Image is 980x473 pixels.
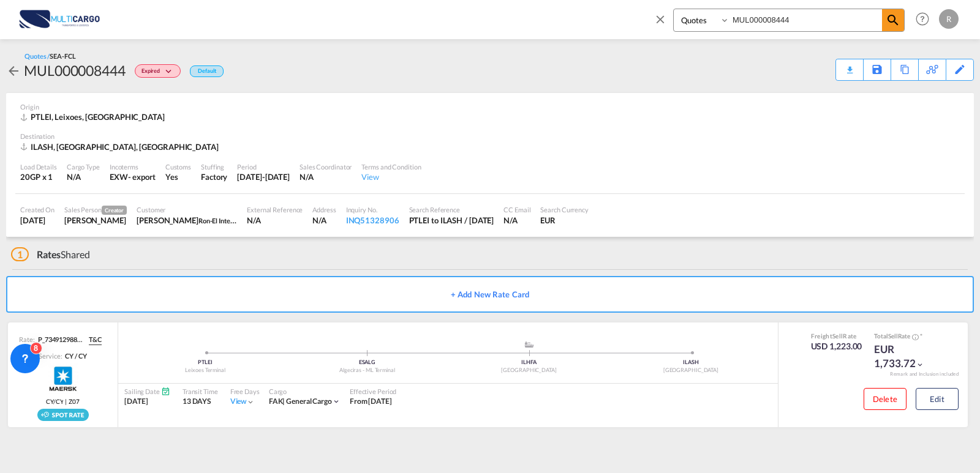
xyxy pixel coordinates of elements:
div: Rollable available [37,409,89,421]
span: Z07 [69,397,80,406]
div: N/A [300,171,352,182]
div: EUR 1,733.72 [874,342,935,371]
span: T&C [89,335,102,345]
div: ESALG [286,359,448,367]
div: Customer [137,205,237,214]
md-icon: icon-magnify [886,13,900,28]
div: [GEOGRAPHIC_DATA] [448,367,610,374]
div: Search Reference [409,205,494,214]
span: Help [912,9,933,29]
div: 15 Sep 2025 [237,171,290,182]
span: Rate: [19,335,35,345]
span: | [63,397,69,406]
span: | [282,397,285,406]
div: External Reference [247,205,303,214]
md-icon: icon-arrow-left [6,64,21,78]
div: Quotes /SEA-FCL [24,51,76,61]
div: Help [912,9,939,31]
div: N/A [247,215,303,226]
div: P_7349129883_P01iv6ma1 [35,335,84,345]
div: EXW [110,171,128,182]
button: Delete [864,388,907,410]
div: Address [312,205,336,214]
div: ILASH, Ashdod, Middle East [20,141,222,152]
div: [DATE] [124,397,170,407]
div: R [939,9,959,29]
div: Algeciras - ML Terminal [286,367,448,374]
img: Maersk Spot [48,363,78,394]
button: + Add New Rate Card [6,276,974,313]
div: Period [237,162,290,171]
span: Expired [141,67,163,79]
div: Factory Stuffing [201,171,227,182]
div: INQ51328906 [346,215,399,226]
div: Default [190,65,224,77]
div: USD 1,223.00 [811,340,862,352]
div: CC Email [503,205,530,214]
div: EUR [540,215,589,226]
img: Spot_rate_rollable_v2.png [37,409,89,421]
button: Spot Rates are dynamic & can fluctuate with time [910,332,919,341]
div: Search Currency [540,205,589,214]
div: Yes [165,171,191,182]
div: 15 Sep 2025 [20,215,55,226]
div: PTLEI, Leixoes, Europe [20,111,168,122]
div: 20GP x 1 [20,171,57,182]
span: Sell [888,332,898,340]
div: icon-arrow-left [6,61,24,80]
div: Cargo Type [67,162,100,171]
div: Free Days [230,387,260,396]
div: PTLEI to ILASH / 15 Sep 2025 [409,215,494,226]
div: Terms and Condition [361,162,421,171]
input: Enter Quotation Number [729,9,882,31]
md-icon: icon-chevron-down [332,397,341,406]
div: Customs [165,162,191,171]
div: Effective Period [350,387,396,396]
div: Leixoes Terminal [124,367,286,374]
div: Total Rate [874,332,935,341]
div: Quote PDF is not available at this time [842,59,857,70]
div: general cargo [269,397,332,407]
div: Ricardo Macedo [64,215,127,226]
div: [GEOGRAPHIC_DATA] [610,367,772,374]
div: N/A [503,215,530,226]
div: Cargo [269,387,341,396]
div: Created On [20,205,55,214]
span: icon-close [654,9,673,38]
div: Sailing Date [124,387,170,396]
div: Freight Rate [811,332,862,340]
img: 82db67801a5411eeacfdbd8acfa81e61.png [18,6,101,33]
md-icon: icon-download [842,61,857,70]
div: Transit Time [183,387,218,396]
div: From 15 Sep 2025 [350,397,392,407]
div: ILASH [610,359,772,367]
div: Stuffing [201,162,227,171]
div: Save As Template [864,59,891,80]
div: Remark and Inclusion included [881,371,968,378]
div: - export [128,171,156,182]
div: CY / CY [62,351,86,360]
span: Rates [37,248,61,260]
span: icon-magnify [882,9,904,31]
div: PTLEI [124,359,286,367]
span: Service: [39,351,62,360]
span: Subject to Remarks [919,332,922,340]
div: ILHFA [448,359,610,367]
div: Viewicon-chevron-down [230,397,255,407]
span: From [DATE] [350,397,392,406]
button: Edit [916,388,959,410]
div: Sales Coordinator [300,162,352,171]
span: Sell [832,332,843,340]
span: FAK [269,397,287,406]
div: N/A [67,171,100,182]
div: Sales Person [64,205,127,215]
md-icon: assets/icons/custom/ship-fill.svg [522,341,537,348]
span: Ron-El International Forwarding & Customs Brokerage Ltd [198,215,370,225]
md-icon: icon-close [654,12,667,26]
span: CY/CY [46,397,64,406]
div: MUL000008444 [24,61,126,80]
md-icon: icon-chevron-down [916,360,924,369]
div: Halla Chabaita [137,215,237,226]
div: Destination [20,132,960,141]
